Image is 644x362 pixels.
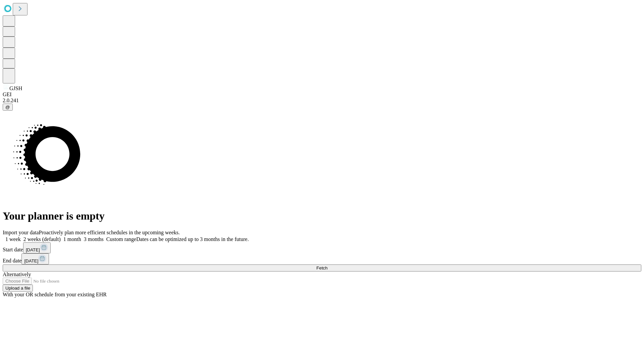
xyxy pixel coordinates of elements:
div: 2.0.241 [3,98,641,104]
span: GJSH [9,85,22,91]
span: 3 months [84,236,104,242]
div: Start date [3,242,641,253]
span: 1 week [5,236,21,242]
button: [DATE] [23,242,51,253]
span: Import your data [3,230,39,235]
div: End date [3,253,641,264]
span: 1 month [63,236,81,242]
button: @ [3,104,13,111]
span: Dates can be optimized up to 3 months in the future. [136,236,249,242]
span: [DATE] [24,258,38,263]
span: 2 weeks (default) [23,236,61,242]
h1: Your planner is empty [3,210,641,222]
span: Proactively plan more efficient schedules in the upcoming weeks. [39,230,180,235]
button: [DATE] [21,253,49,264]
span: Custom range [106,236,136,242]
span: @ [5,105,10,110]
div: GEI [3,92,641,98]
button: Fetch [3,264,641,271]
span: [DATE] [26,247,40,252]
span: Alternatively [3,271,31,277]
span: Fetch [316,265,327,270]
button: Upload a file [3,285,33,292]
span: With your OR schedule from your existing EHR [3,292,107,297]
